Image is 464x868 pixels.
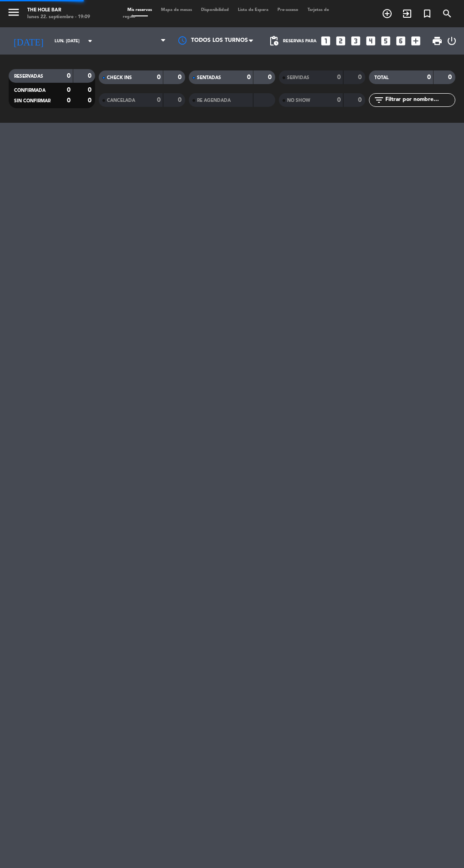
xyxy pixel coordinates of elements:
i: looks_3 [350,35,362,47]
strong: 0 [67,87,71,93]
strong: 0 [247,74,251,80]
i: filter_list [373,95,384,105]
input: Filtrar por nombre... [384,95,455,105]
strong: 0 [88,97,93,104]
i: add_box [410,35,422,47]
strong: 0 [337,97,341,103]
span: CHECK INS [107,75,132,80]
i: [DATE] [7,32,50,50]
strong: 0 [268,74,273,80]
span: Pre-acceso [273,8,303,12]
strong: 0 [178,97,183,103]
i: turned_in_not [422,8,433,19]
div: The Hole Bar [27,7,90,14]
strong: 0 [88,87,93,93]
strong: 0 [337,74,341,80]
i: power_settings_new [446,35,457,46]
span: Disponibilidad [197,8,233,12]
span: CANCELADA [107,98,135,103]
span: pending_actions [268,35,279,46]
i: exit_to_app [402,8,413,19]
span: SIN CONFIRMAR [14,99,50,103]
span: Lista de Espera [233,8,273,12]
strong: 0 [67,73,71,79]
strong: 0 [157,97,161,103]
span: Reservas para [283,39,317,44]
i: looks_6 [395,35,407,47]
i: looks_5 [380,35,392,47]
strong: 0 [88,73,93,79]
i: add_circle_outline [382,8,393,19]
span: CONFIRMADA [14,88,45,93]
i: looks_one [320,35,332,47]
span: RE AGENDADA [197,98,231,103]
span: SERVIDAS [287,75,309,80]
span: RESERVADAS [14,74,43,79]
i: menu [7,5,20,19]
strong: 0 [358,74,363,80]
strong: 0 [358,97,363,103]
span: SENTADAS [197,75,221,80]
strong: 0 [67,97,71,104]
strong: 0 [178,74,183,80]
div: LOG OUT [446,27,457,55]
div: lunes 22. septiembre - 19:09 [27,14,90,20]
i: arrow_drop_down [85,35,96,46]
span: Mapa de mesas [156,8,197,12]
i: looks_two [335,35,347,47]
i: looks_4 [365,35,377,47]
strong: 0 [157,74,161,80]
strong: 0 [427,74,431,80]
span: NO SHOW [287,98,310,103]
span: TOTAL [374,75,388,80]
button: menu [7,5,20,22]
span: Mis reservas [123,8,156,12]
strong: 0 [448,74,454,80]
i: search [442,8,453,19]
span: print [432,35,443,46]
